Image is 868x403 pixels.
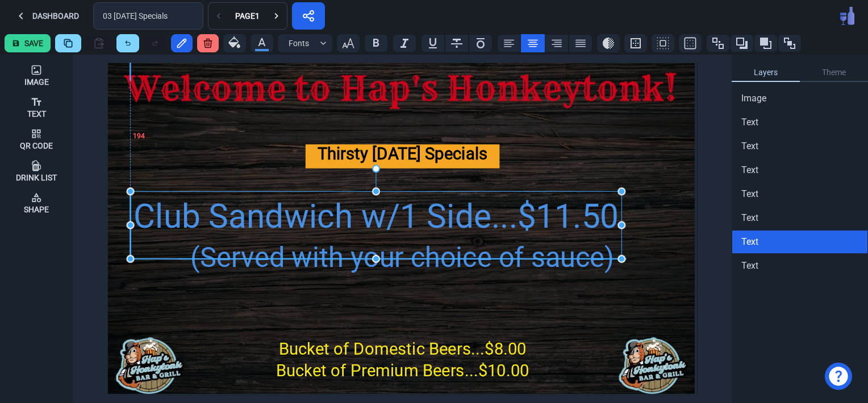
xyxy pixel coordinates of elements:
[5,34,51,52] button: Save
[5,2,89,30] button: Dashboard
[5,155,68,187] button: Drink List
[27,110,46,118] div: Text
[741,116,758,129] span: Text
[741,139,758,153] span: Text
[741,92,766,105] span: Image
[228,2,266,30] button: Page1
[840,7,854,25] img: Pub Menu
[800,64,868,82] a: Theme
[130,191,621,241] div: Club Sandwich w/1 Side...$11.50
[741,235,758,249] span: Text
[741,163,758,177] span: Text
[133,131,145,141] div: 194
[190,358,615,383] div: Bucket of Premium Beers...$10.00
[16,174,57,182] div: Drink List
[306,145,500,168] div: Thirsty [DATE] Specials
[5,123,68,155] button: Qr Code
[5,59,68,91] button: Image
[282,38,315,50] div: Fonts
[219,336,586,361] div: Bucket of Domestic Beers...$8.00
[20,142,53,150] div: Qr Code
[732,64,800,82] a: Layers
[278,34,332,52] button: Fonts
[233,12,262,20] div: Page 1
[24,205,49,213] div: Shape
[178,237,627,279] div: (Served with your choice of sauce)
[741,211,758,225] span: Text
[5,187,68,219] button: Shape
[5,91,68,123] button: Text
[24,78,49,86] div: Image
[741,259,758,273] span: Text
[741,187,758,201] span: Text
